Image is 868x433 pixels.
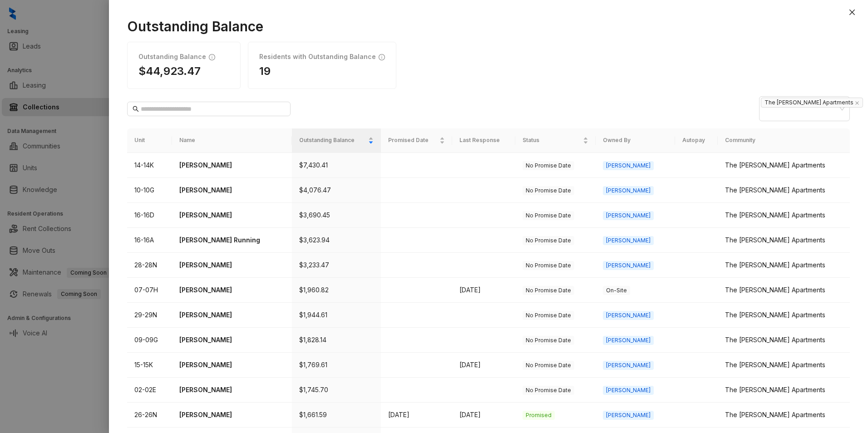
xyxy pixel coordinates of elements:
td: $1,960.82 [292,278,380,303]
span: No Promise Date [523,386,574,395]
span: [PERSON_NAME] [603,211,654,220]
td: [DATE] [452,353,515,378]
td: [DATE] [381,403,452,428]
span: [PERSON_NAME] [603,386,654,395]
div: The [PERSON_NAME] Apartments [725,235,843,245]
td: $1,745.70 [292,378,380,403]
td: 07-07H [127,278,172,303]
span: [PERSON_NAME] [603,361,654,370]
td: 15-15K [127,353,172,378]
span: [PERSON_NAME] [603,186,654,195]
div: The [PERSON_NAME] Apartments [725,310,843,320]
th: Autopay [675,128,718,153]
div: The [PERSON_NAME] Apartments [725,335,843,345]
span: No Promise Date [523,186,574,195]
p: [PERSON_NAME] [179,310,285,320]
span: Promised [523,411,555,420]
td: $3,690.45 [292,203,380,228]
td: $1,944.61 [292,303,380,328]
td: 10-10G [127,178,172,203]
th: Last Response [452,128,515,153]
td: 16-16D [127,203,172,228]
span: close [848,9,856,16]
p: [PERSON_NAME] [179,335,285,345]
td: [DATE] [452,278,515,303]
span: The [PERSON_NAME] Apartments [761,98,863,108]
p: [PERSON_NAME] Running [179,235,285,245]
span: [PERSON_NAME] [603,261,654,270]
th: Status [515,128,596,153]
th: Promised Date [381,128,452,153]
span: No Promise Date [523,236,574,245]
p: [PERSON_NAME] [179,260,285,270]
span: close [855,101,859,105]
td: $3,233.47 [292,253,380,278]
th: Unit [127,128,172,153]
div: The [PERSON_NAME] Apartments [725,360,843,370]
td: $7,430.41 [292,153,380,178]
span: info-circle [209,53,215,61]
div: The [PERSON_NAME] Apartments [725,285,843,295]
span: [PERSON_NAME] [603,411,654,420]
p: [PERSON_NAME] [179,160,285,170]
span: No Promise Date [523,361,574,370]
div: The [PERSON_NAME] Apartments [725,260,843,270]
td: 28-28N [127,253,172,278]
h1: Residents with Outstanding Balance [259,53,376,61]
h1: Outstanding Balance [138,53,206,61]
button: Close [847,7,858,18]
td: 14-14K [127,153,172,178]
span: [PERSON_NAME] [603,336,654,345]
h1: Outstanding Balance [127,18,850,34]
span: Promised Date [388,136,438,145]
td: 29-29N [127,303,172,328]
span: No Promise Date [523,286,574,295]
p: [PERSON_NAME] [179,360,285,370]
td: 16-16A [127,228,172,253]
td: 09-09G [127,328,172,353]
span: No Promise Date [523,311,574,320]
div: The [PERSON_NAME] Apartments [725,385,843,395]
th: Name [172,128,292,153]
span: No Promise Date [523,211,574,220]
p: [PERSON_NAME] [179,410,285,420]
span: No Promise Date [523,161,574,170]
th: Community [718,128,850,153]
h1: 19 [259,64,385,78]
span: info-circle [379,53,385,61]
div: The [PERSON_NAME] Apartments [725,210,843,220]
span: Status [523,136,581,145]
td: 02-02E [127,378,172,403]
td: $1,769.61 [292,353,380,378]
td: [DATE] [452,403,515,428]
p: [PERSON_NAME] [179,385,285,395]
div: The [PERSON_NAME] Apartments [725,185,843,195]
p: [PERSON_NAME] [179,285,285,295]
span: No Promise Date [523,336,574,345]
td: $3,623.94 [292,228,380,253]
div: The [PERSON_NAME] Apartments [725,410,843,420]
th: Owned By [596,128,675,153]
span: search [133,106,139,112]
span: No Promise Date [523,261,574,270]
h1: $44,923.47 [138,64,229,78]
span: [PERSON_NAME] [603,311,654,320]
span: Outstanding Balance [299,136,366,145]
span: On-Site [603,286,630,295]
td: $4,076.47 [292,178,380,203]
div: The [PERSON_NAME] Apartments [725,160,843,170]
td: $1,828.14 [292,328,380,353]
td: $1,661.59 [292,403,380,428]
td: 26-26N [127,403,172,428]
p: [PERSON_NAME] [179,185,285,195]
p: [PERSON_NAME] [179,210,285,220]
span: [PERSON_NAME] [603,161,654,170]
span: [PERSON_NAME] [603,236,654,245]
